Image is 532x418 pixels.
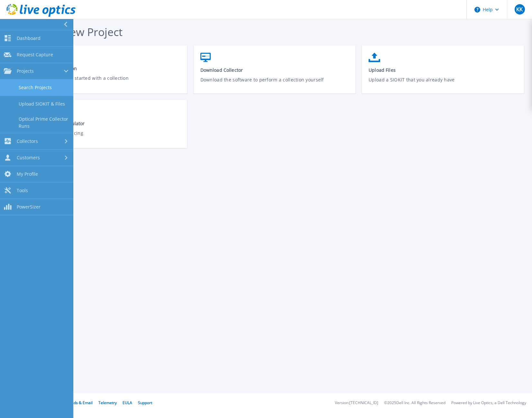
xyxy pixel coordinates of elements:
[17,171,38,177] span: My Profile
[200,76,349,91] p: Download the software to perform a collection yourself
[335,401,378,405] li: Version: [TECHNICAL_ID]
[123,400,132,405] a: EULA
[17,204,41,210] span: PowerSizer
[194,50,356,96] a: Download CollectorDownload the software to perform a collection yourself
[98,400,117,405] a: Telemetry
[138,400,152,405] a: Support
[451,401,526,405] li: Powered by Live Optics, a Dell Technology
[369,76,518,91] p: Upload a SIOKIT that you already have
[25,50,187,94] a: Request a CollectionGet your customer started with a collection
[71,400,93,405] a: Ads & Email
[17,155,40,161] span: Customers
[200,67,349,73] span: Download Collector
[369,67,518,73] span: Upload Files
[17,188,28,193] span: Tools
[32,75,181,89] p: Get your customer started with a collection
[17,68,34,74] span: Projects
[384,401,445,405] li: © 2025 Dell Inc. All Rights Reserved
[32,120,181,126] span: Cloud Pricing Calculator
[25,104,187,149] a: Cloud Pricing CalculatorCompare Cloud Pricing
[32,65,181,71] span: Request a Collection
[516,7,523,12] span: KK
[17,35,41,41] span: Dashboard
[25,24,123,39] span: Start a New Project
[362,50,524,96] a: Upload FilesUpload a SIOKIT that you already have
[17,138,38,144] span: Collectors
[17,52,53,58] span: Request Capture
[32,130,181,144] p: Compare Cloud Pricing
